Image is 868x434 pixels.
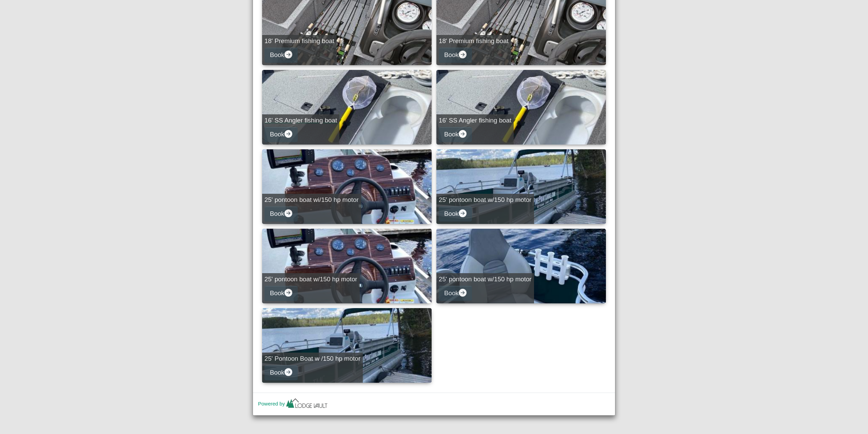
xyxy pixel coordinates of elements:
[439,286,472,301] button: Bookarrow right circle fill
[439,37,509,45] h5: 18' Premium fishing boat
[264,48,298,63] button: Bookarrow right circle fill
[459,209,467,217] svg: arrow right circle fill
[264,355,360,363] h5: 25' Pontoon Boat w /150 hp motor
[285,397,329,412] img: lv-small.ca335149.png
[264,286,298,301] button: Bookarrow right circle fill
[439,196,532,204] h5: 25' pontoon boat w/150 hp motor
[264,127,298,142] button: Bookarrow right circle fill
[439,276,532,283] h5: 25' pontoon boat w/150 hp motor
[439,127,472,142] button: Bookarrow right circle fill
[459,51,467,58] svg: arrow right circle fill
[459,289,467,297] svg: arrow right circle fill
[264,117,337,125] h5: 16' SS Angler fishing boat
[284,368,292,376] svg: arrow right circle fill
[284,130,292,138] svg: arrow right circle fill
[264,196,359,204] h5: 25' pontoon boat wi/150 hp motor
[264,276,357,283] h5: 25' pontoon boat w/150 hp motor
[284,51,292,58] svg: arrow right circle fill
[264,206,298,222] button: Bookarrow right circle fill
[439,117,511,125] h5: 16' SS Angler fishing boat
[459,130,467,138] svg: arrow right circle fill
[258,401,329,407] a: Powered by
[439,206,472,222] button: Bookarrow right circle fill
[264,365,298,380] button: Bookarrow right circle fill
[439,48,472,63] button: Bookarrow right circle fill
[284,289,292,297] svg: arrow right circle fill
[264,37,334,45] h5: 18' Premium fishing boat
[284,209,292,217] svg: arrow right circle fill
